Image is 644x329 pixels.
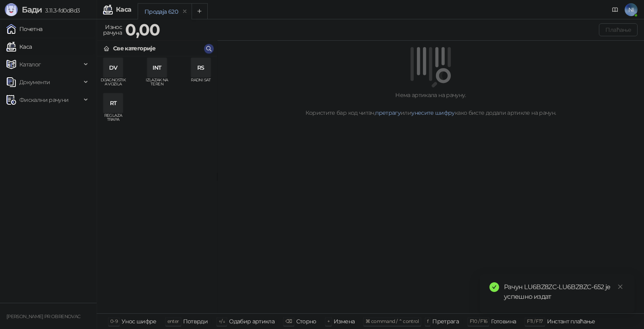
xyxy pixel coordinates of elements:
[97,56,217,313] div: grid
[191,58,211,77] div: RS
[116,6,131,13] div: Каса
[616,282,625,291] a: Close
[100,114,126,126] span: REGLAZA TRAPA
[188,78,214,90] span: RADNI SAT
[100,78,126,90] span: DIJAGNOSTIKA VOZILA
[19,56,41,72] span: Каталог
[113,44,155,53] div: Све категорије
[144,78,170,90] span: IZLAZAK NA TEREN
[22,5,42,14] span: Бади
[192,3,208,19] button: Add tab
[42,7,80,14] span: 3.11.3-fd0d8d3
[147,58,167,77] div: INT
[122,316,157,327] div: Унос шифре
[334,316,355,327] div: Измена
[229,316,275,327] div: Одабир артикла
[103,93,123,113] div: RT
[432,316,459,327] div: Претрага
[101,22,124,38] div: Износ рачуна
[5,3,18,16] img: Logo
[19,74,50,90] span: Документи
[19,92,68,108] span: Фискални рачуни
[411,109,455,116] a: унесите шифру
[547,316,595,327] div: Инстант плаћање
[183,316,208,327] div: Потврди
[527,318,543,324] span: F11 / F17
[365,318,419,324] span: ⌘ command / ⌃ control
[427,318,428,324] span: f
[285,318,292,324] span: ⌫
[144,7,178,16] div: Продаја 620
[296,316,316,327] div: Сторно
[6,39,32,55] a: Каса
[609,3,621,16] a: Документација
[625,3,638,16] span: NI
[375,109,400,116] a: претрагу
[180,8,190,15] button: remove
[617,284,623,290] span: close
[227,91,634,117] div: Нема артикала на рачуну. Користите бар код читач, или како бисте додали артикле на рачун.
[219,318,225,324] span: ↑/↓
[470,318,487,324] span: F10 / F16
[599,23,638,36] button: Плаћање
[504,282,625,302] div: Рачун LU6BZ8ZC-LU6BZ8ZC-652 је успешно издат
[110,318,118,324] span: 0-9
[103,58,123,77] div: DV
[491,316,516,327] div: Готовина
[167,318,179,324] span: enter
[327,318,330,324] span: +
[489,282,499,292] span: check-circle
[6,314,80,319] small: [PERSON_NAME] PR OBRENOVAC
[125,20,160,39] strong: 0,00
[6,21,43,37] a: Почетна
